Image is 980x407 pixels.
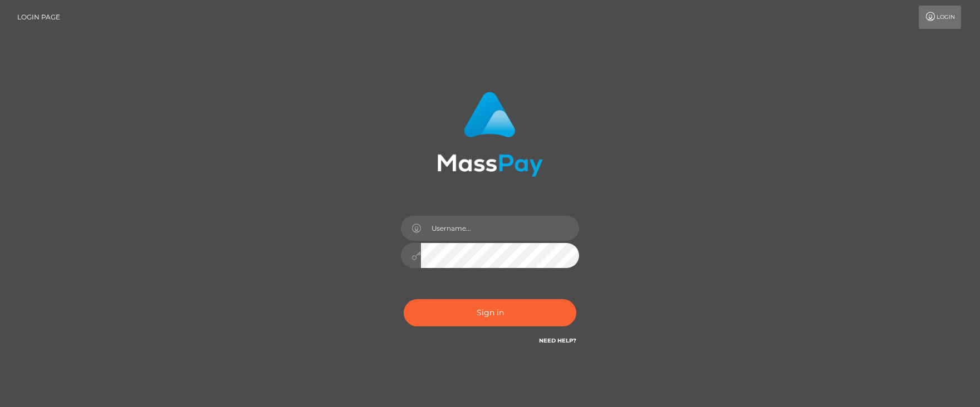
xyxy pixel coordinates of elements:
[421,216,579,241] input: Username...
[919,6,961,29] a: Login
[437,92,543,177] img: MassPay Login
[17,6,60,29] a: Login Page
[404,299,576,326] button: Sign in
[539,337,576,344] a: Need Help?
